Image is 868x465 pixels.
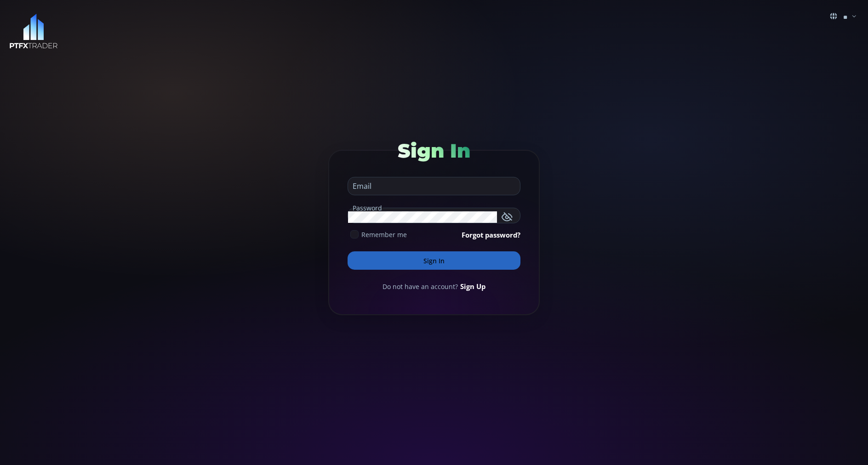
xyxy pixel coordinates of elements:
a: Sign Up [460,281,485,291]
span: Sign In [398,139,470,163]
span: Remember me [361,230,407,239]
button: Sign In [348,251,520,270]
div: Do not have an account? [348,281,520,291]
a: Forgot password? [462,230,520,240]
img: LOGO [9,14,58,49]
